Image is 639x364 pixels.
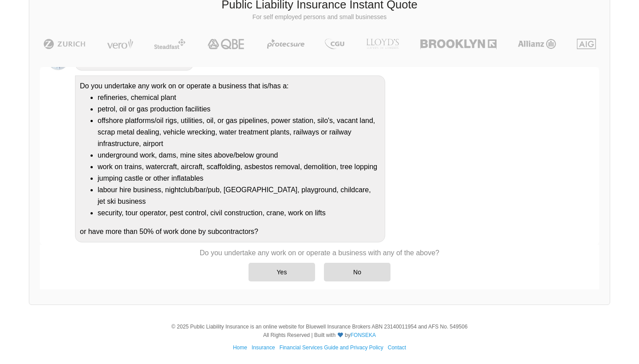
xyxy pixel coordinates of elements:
li: refineries, chemical plant [98,92,380,103]
div: Yes [248,263,315,281]
img: Protecsure | Public Liability Insurance [264,39,308,49]
li: security, tour operator, pest control, civil construction, crane, work on lifts [98,207,380,219]
li: labour hire business, nightclub/bar/pub, [GEOGRAPHIC_DATA], playground, childcare, jet ski business [98,184,380,207]
img: Allianz | Public Liability Insurance [513,39,560,49]
div: No [324,263,390,281]
img: Steadfast | Public Liability Insurance [150,39,189,49]
div: Do you undertake any work on or operate a business that is/has a: or have more than 50% of work d... [75,75,385,242]
a: FONSEKA [351,332,376,338]
img: QBE | Public Liability Insurance [202,39,250,49]
a: Home [233,344,247,351]
img: Zurich | Public Liability Insurance [39,39,90,49]
img: Vero | Public Liability Insurance [103,39,137,49]
li: jumping castle or other inflatables [98,173,380,184]
img: CGU | Public Liability Insurance [321,39,348,49]
a: Insurance [252,344,275,351]
a: Contact [388,344,406,351]
img: LLOYD's | Public Liability Insurance [361,39,404,49]
p: Do you undertake any work on or operate a business with any of the above? [200,248,439,258]
li: work on trains, watercraft, aircraft, scaffolding, asbestos removal, demolition, tree lopping [98,161,380,173]
li: underground work, dams, mine sites above/below ground [98,150,380,161]
a: Financial Services Guide and Privacy Policy [280,344,383,351]
li: offshore platforms/oil rigs, utilities, oil, or gas pipelines, power station, silo's, vacant land... [98,115,380,150]
img: AIG | Public Liability Insurance [573,39,600,49]
li: petrol, oil or gas production facilities [98,103,380,115]
p: For self employed persons and small businesses [36,13,603,22]
img: Brooklyn | Public Liability Insurance [417,39,500,49]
